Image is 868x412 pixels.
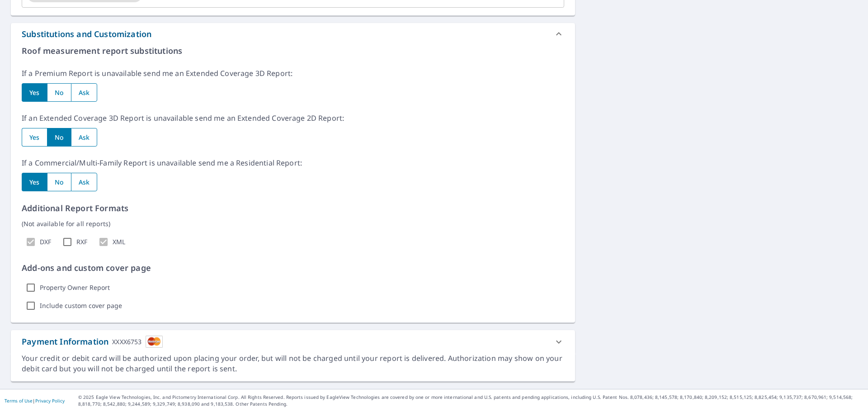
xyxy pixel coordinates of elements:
label: Property Owner Report [40,284,110,292]
p: Additional Report Formats [22,202,564,214]
a: Privacy Policy [35,398,65,404]
div: Payment InformationXXXX6753cardImage [11,330,575,353]
p: If a Premium Report is unavailable send me an Extended Coverage 3D Report: [22,68,564,79]
p: If a Commercial/Multi-Family Report is unavailable send me a Residential Report: [22,157,564,168]
img: cardImage [146,336,163,348]
p: (Not available for all reports) [22,219,564,228]
div: Your credit or debit card will be authorized upon placing your order, but will not be charged unt... [22,353,564,374]
div: Substitutions and Customization [11,23,575,45]
div: Payment Information [22,336,163,348]
p: © 2025 Eagle View Technologies, Inc. and Pictometry International Corp. All Rights Reserved. Repo... [78,394,863,407]
p: If an Extended Coverage 3D Report is unavailable send me an Extended Coverage 2D Report: [22,113,564,123]
label: DXF [40,238,51,246]
div: Substitutions and Customization [22,28,151,40]
label: RXF [76,238,87,246]
label: XML [113,238,125,246]
p: Add-ons and custom cover page [22,262,564,274]
label: Include custom cover page [40,302,122,310]
p: Roof measurement report substitutions [22,45,564,57]
a: Terms of Use [5,398,33,404]
p: | [5,398,65,403]
div: XXXX6753 [112,336,142,348]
